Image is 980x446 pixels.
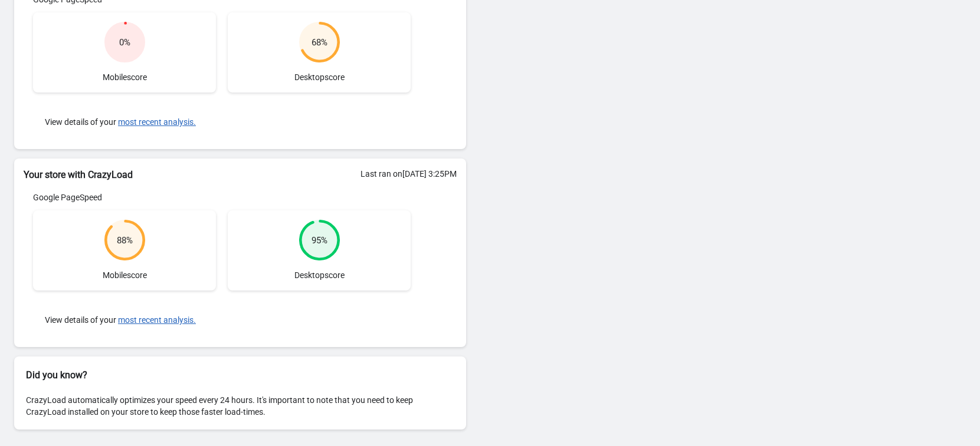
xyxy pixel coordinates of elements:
div: View details of your [33,104,411,140]
div: Google PageSpeed [33,191,411,203]
div: Last ran on [DATE] 3:25PM [360,168,457,180]
h2: Did you know? [26,368,454,382]
div: View details of your [33,302,411,338]
h2: Your store with CrazyLoad [24,168,457,182]
button: most recent analysis. [118,315,196,325]
div: Mobile score [33,12,216,92]
div: Desktop score [228,210,411,290]
div: Desktop score [228,12,411,92]
div: 88 % [117,234,133,246]
button: most recent analysis. [118,117,196,127]
div: Mobile score [33,210,216,290]
div: CrazyLoad automatically optimizes your speed every 24 hours. It's important to note that you need... [14,382,466,430]
div: 68 % [312,37,327,48]
div: 95 % [312,234,327,246]
div: 0 % [119,37,130,48]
